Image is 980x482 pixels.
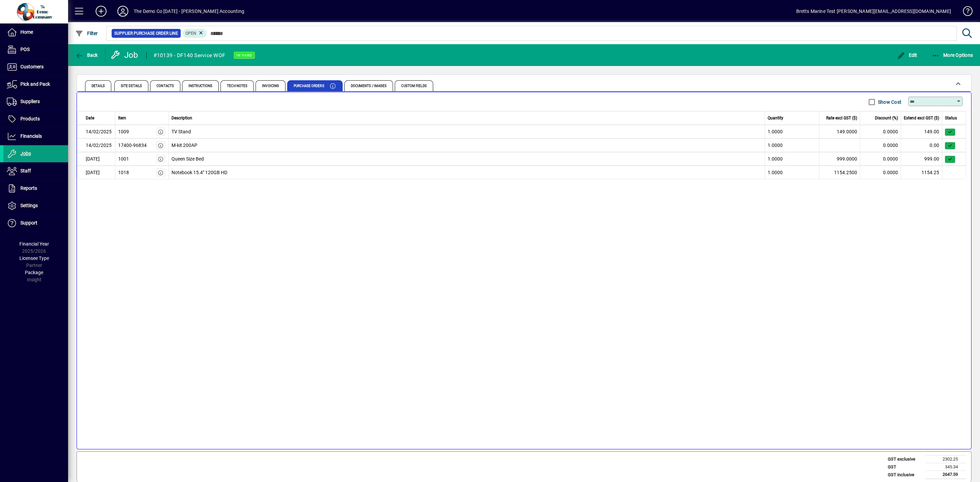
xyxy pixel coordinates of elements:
td: 1.0000 [765,166,819,179]
button: More Options [930,49,975,61]
span: Edit [897,52,917,58]
span: Status [945,115,957,121]
span: Item [118,115,126,121]
a: Financials [3,128,68,145]
span: Suppliers [20,99,40,104]
span: Jobs [20,151,31,156]
label: Show Cost [877,99,901,105]
td: 2302.25 [925,455,966,463]
span: Financial Year [19,241,49,247]
span: Description [171,115,192,121]
td: [DATE] [77,166,115,179]
span: Custom Fields [401,84,426,88]
div: Bretts Marine Test [PERSON_NAME][EMAIL_ADDRESS][DOMAIN_NAME] [796,6,951,17]
span: POS [20,47,30,52]
td: 149.00 [901,125,942,138]
div: 1001 [118,155,129,163]
span: Extend excl GST ($) [904,115,939,121]
span: Customers [20,64,44,69]
span: Back [75,52,98,58]
span: Licensee Type [19,255,49,261]
span: Invoicing [262,84,279,88]
span: Contacts [157,84,174,88]
span: Home [20,29,33,35]
span: Settings [20,203,38,208]
td: GST inclusive [884,471,925,479]
td: 0.0000 [860,152,901,166]
a: Products [3,111,68,128]
span: Support [20,220,37,226]
a: Settings [3,197,68,214]
a: Customers [3,59,68,76]
a: Staff [3,163,68,180]
a: Support [3,215,68,232]
span: Financials [20,133,42,139]
td: 1154.2500 [819,166,860,179]
td: GST [884,463,925,471]
span: Quantity [768,115,783,121]
a: Home [3,24,68,41]
td: Notebook 15.4" 120GB HD [169,166,765,179]
td: 14/02/2025 [77,138,115,152]
span: Pick and Pack [20,81,50,87]
span: Staff [20,168,31,173]
td: [DATE] [77,152,115,166]
td: M-kit 200AP [169,138,765,152]
button: Profile [112,5,134,17]
td: 0.0000 [860,138,901,152]
td: 1.0000 [765,152,819,166]
td: 1154.25 [901,166,942,179]
a: POS [3,41,68,58]
td: 345.34 [925,463,966,471]
td: GST exclusive [884,455,925,463]
span: Date [86,115,94,121]
td: 999.0000 [819,152,860,166]
div: #10139 - DF140 Service WOF [153,50,226,61]
span: Discount (%) [875,115,898,121]
button: Add [90,5,112,17]
app-page-header-button: Back [68,49,105,61]
div: The Demo Co [DATE] - [PERSON_NAME] Accounting [134,6,244,17]
span: Documents / Images [351,84,387,88]
td: 1.0000 [765,138,819,152]
span: Details [92,84,105,88]
span: Tech Notes [227,84,247,88]
td: 0.0000 [860,166,901,179]
td: 1.0000 [765,125,819,138]
div: 17400-96834 [118,142,147,149]
span: Products [20,116,40,121]
button: Back [73,49,100,61]
span: Rate excl GST ($) [826,115,857,121]
td: 0.00 [901,138,942,152]
div: Job [111,50,140,61]
span: Supplier Purchase Order Line [114,30,178,37]
td: TV Stand [169,125,765,138]
div: 1018 [118,169,129,176]
span: Instructions [189,84,212,88]
a: Knowledge Base [958,1,971,23]
a: Pick and Pack [3,76,68,93]
span: Purchase Orders [294,84,324,88]
td: 0.0000 [860,125,901,138]
button: Edit [895,49,919,61]
a: Suppliers [3,93,68,110]
td: 999.00 [901,152,942,166]
button: Filter [73,27,100,39]
div: 1009 [118,128,129,135]
span: Site Details [121,84,142,88]
td: 2647.59 [925,471,966,479]
mat-chip: Completion status: Open [183,29,207,38]
span: IN YARD [236,53,252,57]
span: Reports [20,185,37,191]
span: Open [185,31,196,36]
td: 14/02/2025 [77,125,115,138]
span: Filter [75,31,98,36]
a: Reports [3,180,68,197]
td: 149.0000 [819,125,860,138]
td: Queen Size Bed [169,152,765,166]
span: Package [25,270,43,275]
span: More Options [932,52,973,58]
